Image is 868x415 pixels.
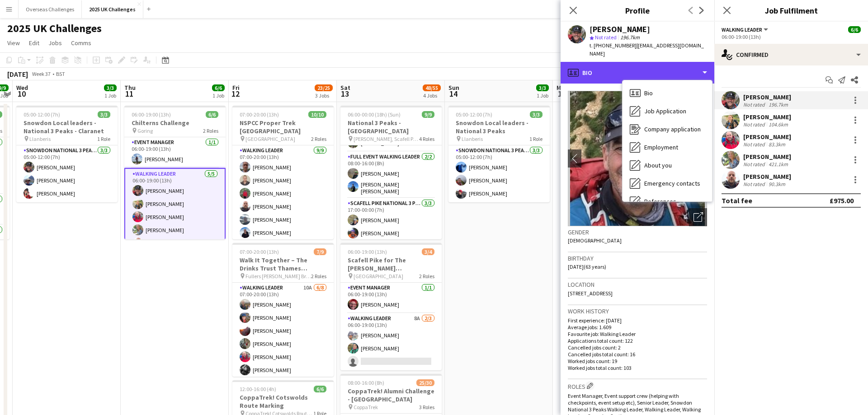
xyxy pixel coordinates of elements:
span: 3/3 [530,111,542,118]
p: Cancelled jobs total count: 16 [568,351,707,358]
p: Applications total count: 122 [568,337,707,344]
app-card-role: Snowdon National 3 Peaks Walking Leader3/305:00-12:00 (7h)[PERSON_NAME][PERSON_NAME][PERSON_NAME] [16,145,118,202]
h3: CoppaTrek! Cotswolds Route Marking [232,393,334,410]
span: 6/6 [314,386,326,392]
span: 05:00-12:00 (7h) [456,111,492,118]
span: 06:00-00:00 (18h) (Sun) [348,111,401,118]
span: 1 Role [529,135,542,142]
span: 6/6 [848,26,861,33]
app-job-card: 06:00-19:00 (13h)3/4Scafell Pike for The [PERSON_NAME] [PERSON_NAME] Trust [GEOGRAPHIC_DATA]2 Rol... [340,243,442,370]
span: 07:00-20:00 (13h) [240,111,279,118]
span: 13 [339,89,350,99]
span: 06:00-19:00 (13h) [348,248,387,255]
app-card-role: Walking Leader9/907:00-20:00 (13h)[PERSON_NAME][PERSON_NAME][PERSON_NAME][PERSON_NAME][PERSON_NAM... [232,145,334,281]
span: [GEOGRAPHIC_DATA] [245,135,295,142]
div: Emergency contacts [623,174,712,192]
h3: Walk It Together – The Drinks Trust Thames Footpath Challenge [232,256,334,272]
span: [DATE] (63 years) [568,263,606,270]
span: 25/30 [416,379,434,386]
span: [PERSON_NAME], Scafell Pike and Snowdon [354,135,419,142]
div: [PERSON_NAME] [590,25,650,33]
span: [GEOGRAPHIC_DATA] [354,273,403,280]
button: 2025 UK Challenges [82,0,143,18]
app-job-card: 05:00-12:00 (7h)3/3Snowdon Local leaders - National 3 Peaks - Claranet Llanberis1 RoleSnowdon Nat... [16,106,118,202]
span: About you [644,161,672,169]
div: BST [56,70,65,77]
h3: Birthday [568,254,707,262]
h3: Snowdon Local leaders - National 3 Peaks [448,119,550,135]
span: Comms [71,39,91,47]
span: Bio [644,89,653,97]
div: [PERSON_NAME] [743,173,791,181]
div: Not rated [743,121,767,128]
app-card-role: Event Manager1/106:00-19:00 (13h)[PERSON_NAME] [124,137,226,168]
span: 3/3 [536,84,549,91]
h3: NSPCC Proper Trek [GEOGRAPHIC_DATA] [232,119,334,135]
div: [PERSON_NAME] [743,153,791,161]
span: 08:00-16:00 (8h) [348,379,384,386]
app-card-role: Walking Leader10A6/807:00-20:00 (13h)[PERSON_NAME][PERSON_NAME][PERSON_NAME][PERSON_NAME][PERSON_... [232,283,334,405]
span: Mon [557,84,568,92]
span: 9/9 [422,111,434,118]
div: Not rated [743,141,767,148]
p: First experience: [DATE] [568,317,707,324]
span: Llanberis [29,135,51,142]
app-card-role: Snowdon National 3 Peaks Walking Leader3/305:00-12:00 (7h)[PERSON_NAME][PERSON_NAME][PERSON_NAME] [448,145,550,202]
span: 15 [555,89,568,99]
div: 421.1km [767,161,790,168]
span: Goring [137,127,153,134]
span: 10 [15,89,28,99]
span: References [644,197,676,205]
p: Worked jobs total count: 103 [568,364,707,371]
span: Week 37 [30,70,52,77]
span: 1 Role [97,135,110,142]
h3: Scafell Pike for The [PERSON_NAME] [PERSON_NAME] Trust [340,256,442,272]
button: Walking Leader [722,26,769,33]
div: 104.6km [767,121,790,128]
div: 05:00-12:00 (7h)3/3Snowdon Local leaders - National 3 Peaks Llanberis1 RoleSnowdon National 3 Pea... [448,106,550,202]
span: 12 [231,89,240,99]
div: 4 Jobs [423,92,440,99]
span: 2 Roles [203,127,218,134]
span: Jobs [48,39,62,47]
a: Comms [67,37,95,49]
span: 196.7km [618,34,642,41]
span: Fullers [PERSON_NAME] Brewery, [GEOGRAPHIC_DATA] [245,273,311,280]
span: 12:00-16:00 (4h) [240,386,276,392]
span: 23/25 [315,84,333,91]
h3: National 3 Peaks - [GEOGRAPHIC_DATA] [340,119,442,135]
app-job-card: 07:00-20:00 (13h)10/10NSPCC Proper Trek [GEOGRAPHIC_DATA] [GEOGRAPHIC_DATA]2 RolesWalking Leader9... [232,106,334,239]
app-card-role: Walking Leader5/506:00-19:00 (13h)[PERSON_NAME][PERSON_NAME][PERSON_NAME][PERSON_NAME] [124,168,226,253]
span: [STREET_ADDRESS] [568,290,613,297]
span: CoppaTrek [354,404,378,410]
div: 06:00-00:00 (18h) (Sun)9/9National 3 Peaks - [GEOGRAPHIC_DATA] [PERSON_NAME], Scafell Pike and Sn... [340,106,442,239]
h3: Snowdon Local leaders - National 3 Peaks - Claranet [16,119,118,135]
span: 7/9 [314,248,326,255]
div: Not rated [743,161,767,168]
p: Cancelled jobs count: 2 [568,344,707,351]
div: Job Application [623,102,712,120]
div: 196.7km [767,101,790,108]
div: Total fee [722,196,752,205]
div: [PERSON_NAME] [743,93,791,101]
div: [DATE] [7,70,28,79]
div: Not rated [743,101,767,108]
h3: Job Fulfilment [714,5,868,16]
span: [DEMOGRAPHIC_DATA] [568,237,622,244]
app-card-role: Event Manager1/106:00-19:00 (13h)[PERSON_NAME] [340,283,442,313]
span: 6/6 [212,84,225,91]
span: Sun [448,84,459,92]
span: 2 Roles [311,273,326,280]
span: 11 [123,89,136,99]
span: 2 Roles [311,135,326,142]
img: Crew avatar or photo [568,91,707,226]
div: 3 Jobs [315,92,332,99]
app-card-role: Full Event Walking Leader2/208:00-16:00 (8h)[PERSON_NAME][PERSON_NAME] [PERSON_NAME] [340,152,442,198]
div: Open photos pop-in [689,208,707,226]
span: 3/3 [98,111,110,118]
div: Employment [623,138,712,156]
div: Bio [561,62,714,84]
h3: CoppaTrek! Alumni Challenge - [GEOGRAPHIC_DATA] [340,387,442,403]
span: t. [PHONE_NUMBER] [590,42,637,49]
